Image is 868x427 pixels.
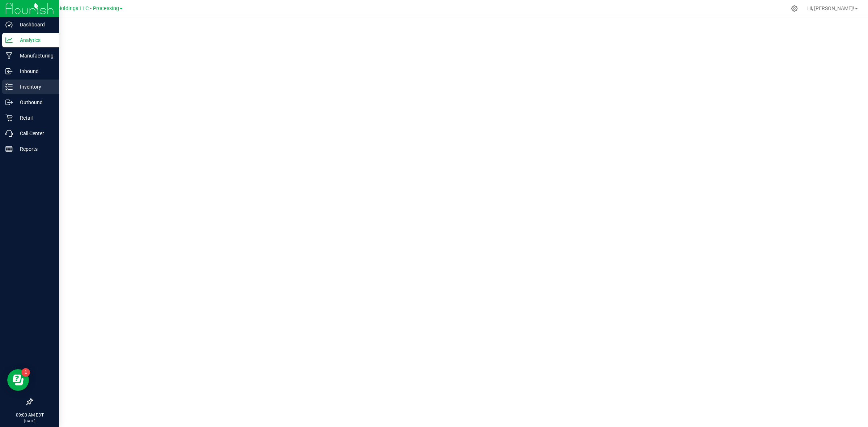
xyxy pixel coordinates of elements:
[25,5,119,12] span: Riviera Creek Holdings LLC - Processing
[7,369,29,391] iframe: Resource center
[21,368,30,377] iframe: Resource center unread badge
[13,20,56,29] p: Dashboard
[5,21,13,28] inline-svg: Dashboard
[5,83,13,90] inline-svg: Inventory
[13,67,56,76] p: Inbound
[5,114,13,121] inline-svg: Retail
[13,82,56,91] p: Inventory
[5,99,13,106] inline-svg: Outbound
[5,68,13,75] inline-svg: Inbound
[13,98,56,107] p: Outbound
[13,36,56,44] p: Analytics
[5,37,13,44] inline-svg: Analytics
[13,51,56,60] p: Manufacturing
[13,145,56,153] p: Reports
[5,52,13,59] inline-svg: Manufacturing
[13,129,56,138] p: Call Center
[3,418,56,424] p: [DATE]
[3,412,56,418] p: 09:00 AM EDT
[5,145,13,153] inline-svg: Reports
[790,5,799,12] div: Manage settings
[5,130,13,137] inline-svg: Call Center
[13,114,56,122] p: Retail
[807,5,854,11] span: Hi, [PERSON_NAME]!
